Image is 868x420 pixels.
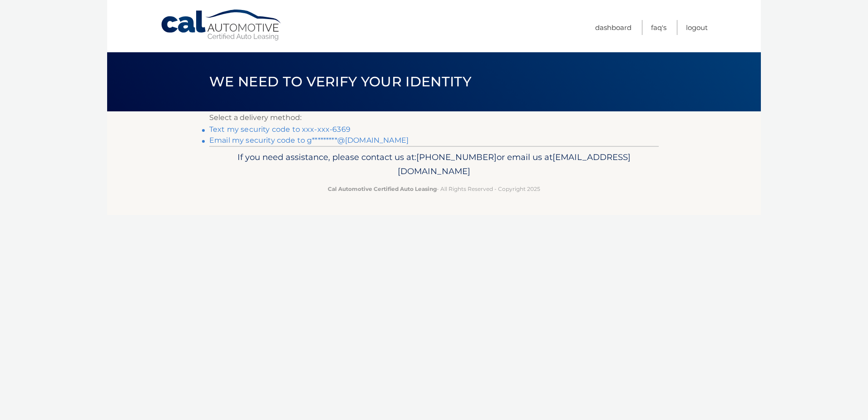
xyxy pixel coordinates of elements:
p: - All Rights Reserved - Copyright 2025 [215,184,653,194]
strong: Cal Automotive Certified Auto Leasing [328,185,437,192]
a: Dashboard [595,20,631,35]
a: FAQ's [651,20,666,35]
span: [PHONE_NUMBER] [416,152,497,162]
span: We need to verify your identity [209,73,471,90]
a: Email my security code to g*********@[DOMAIN_NAME] [209,136,409,145]
p: Select a delivery method: [209,111,659,124]
a: Cal Automotive [160,9,283,41]
p: If you need assistance, please contact us at: or email us at [215,150,653,179]
a: Logout [686,20,708,35]
a: Text my security code to xxx-xxx-6369 [209,125,350,134]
